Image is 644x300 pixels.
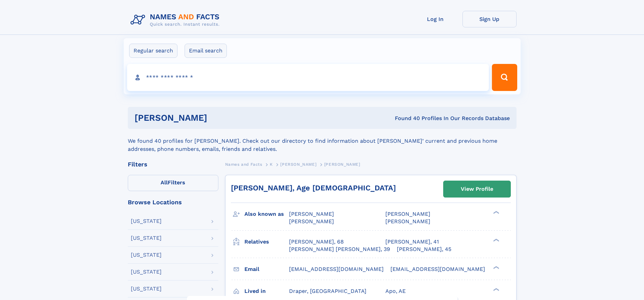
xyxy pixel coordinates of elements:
div: View Profile [461,181,493,197]
input: search input [127,64,489,91]
div: [US_STATE] [131,269,162,275]
div: [US_STATE] [131,218,162,224]
div: Filters [128,161,218,167]
span: K [270,162,273,167]
a: View Profile [444,181,510,197]
h1: [PERSON_NAME] [135,114,301,122]
div: We found 40 profiles for [PERSON_NAME]. Check out our directory to find information about [PERSON... [128,129,517,153]
label: Email search [185,44,227,58]
span: [EMAIL_ADDRESS][DOMAIN_NAME] [289,266,384,272]
div: ❯ [492,238,500,242]
span: Apo, AE [385,288,406,294]
h3: Relatives [244,236,289,248]
span: [PERSON_NAME] [289,211,334,217]
a: [PERSON_NAME], Age [DEMOGRAPHIC_DATA] [231,184,396,192]
div: ❯ [492,287,500,292]
span: All [161,179,168,186]
span: [PERSON_NAME] [385,218,430,225]
div: ❯ [492,265,500,270]
span: [PERSON_NAME] [324,162,360,167]
h3: Lived in [244,285,289,297]
a: Log In [408,11,462,27]
div: [US_STATE] [131,252,162,258]
a: [PERSON_NAME], 68 [289,238,344,246]
span: [PERSON_NAME] [289,218,334,225]
div: [US_STATE] [131,286,162,292]
label: Regular search [129,44,177,58]
a: Names and Facts [225,160,262,168]
h3: Email [244,263,289,275]
h3: Also known as [244,208,289,220]
img: Logo Names and Facts [128,11,225,29]
span: [EMAIL_ADDRESS][DOMAIN_NAME] [390,266,485,272]
a: K [270,160,273,168]
span: Draper, [GEOGRAPHIC_DATA] [289,288,366,294]
div: Browse Locations [128,199,218,205]
div: Found 40 Profiles In Our Records Database [301,115,510,122]
a: [PERSON_NAME] [PERSON_NAME], 39 [289,246,390,253]
label: Filters [128,175,218,191]
span: [PERSON_NAME] [280,162,316,167]
button: Search Button [492,64,517,91]
a: [PERSON_NAME], 45 [397,246,451,253]
span: [PERSON_NAME] [385,211,430,217]
a: [PERSON_NAME], 41 [385,238,439,246]
div: ❯ [492,210,500,215]
div: [US_STATE] [131,235,162,241]
a: Sign Up [462,11,517,27]
a: [PERSON_NAME] [280,160,316,168]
